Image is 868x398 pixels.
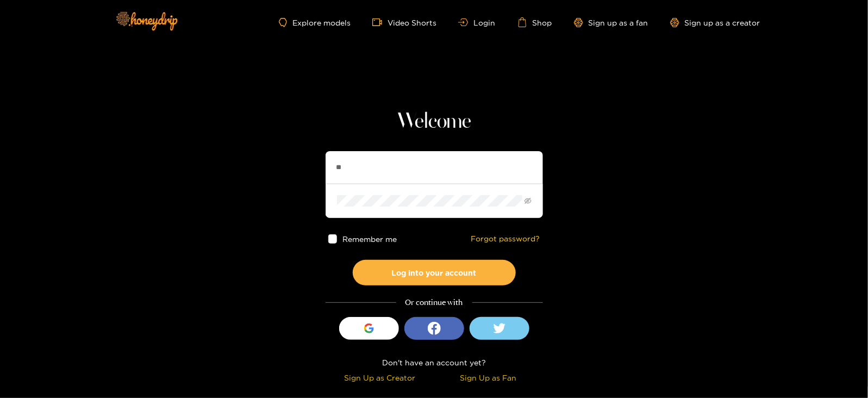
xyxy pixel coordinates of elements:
[524,197,532,204] span: eye-invisible
[471,234,540,244] a: Forgot password?
[458,18,495,27] a: Login
[372,17,436,27] a: Video Shorts
[326,296,543,309] div: Or continue with
[342,235,397,243] span: Remember me
[328,371,432,384] div: Sign Up as Creator
[517,17,552,27] a: Shop
[574,18,648,27] a: Sign up as a fan
[437,371,540,384] div: Sign Up as Fan
[670,18,760,27] a: Sign up as a creator
[279,18,351,27] a: Explore models
[353,260,516,285] button: Log into your account
[326,109,543,135] h1: Welcome
[372,17,388,27] span: video-camera
[326,356,543,369] div: Don't have an account yet?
